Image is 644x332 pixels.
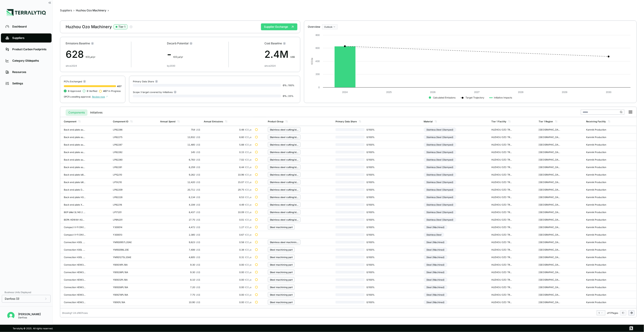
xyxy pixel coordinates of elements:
[249,234,250,236] sub: 2
[586,181,608,184] div: Kamnik Production
[491,241,513,244] div: HUZHOU OZO TRADE CO., LTD - [GEOGRAPHIC_DATA]
[270,128,298,131] div: Stainless steel cutting/stamping part
[196,226,200,229] span: US$
[268,120,283,123] div: Product Group
[424,127,456,132] div: Stainless Steel (Stamped)
[424,187,456,192] div: Stainless Steel (Stamped)
[160,211,200,214] div: 8,437
[249,129,250,131] sub: 2
[160,143,200,146] div: 11,485
[586,248,608,251] div: Kamnik Production
[66,42,95,45] div: Emissions Baseline
[315,60,320,63] text: 400
[270,158,298,161] div: Stainless steel cutting/stamping part
[249,249,250,252] sub: 2
[424,172,456,177] div: Stainless Steel (Stamped)
[424,142,456,147] div: Stainless Steel (Stamped)
[249,174,250,176] sub: 2
[245,158,251,161] span: tCO e
[103,90,108,92] span: 407
[290,55,295,58] span: US$
[86,55,95,58] span: t CO e/yr
[249,152,250,154] sub: 2
[64,203,86,206] div: Back end plate XB66L blind
[494,96,512,99] text: Initiative Impacts
[196,151,200,153] span: US$
[204,173,251,176] div: 10.96
[424,150,456,154] div: Stainless Steel (Stamped)
[92,95,108,98] span: Review now
[365,196,379,199] span: 0 / 100 %
[113,143,135,146] div: LP82287
[245,173,251,176] span: tCO e
[365,241,379,244] span: 0 / 100 %
[433,96,455,99] text: Calculated Emissions
[316,47,320,49] text: 600
[539,136,561,138] div: [GEOGRAPHIC_DATA]
[539,128,561,131] div: [GEOGRAPHIC_DATA]
[113,218,135,221] div: LP8N201
[586,241,608,244] div: Kamnik Production
[249,137,250,139] sub: 2
[64,188,86,191] div: Back end plate DW V3
[113,248,135,251] div: YM9S096L20E
[308,25,320,29] div: Overview
[167,64,175,67] div: by 2030
[424,210,456,214] div: Stainless Steel (Stamped)
[249,144,250,146] sub: 2
[196,203,200,206] span: US$
[204,188,251,191] div: 29.75
[336,120,357,123] div: Primary Data Share
[245,203,251,206] span: tCO e
[424,225,448,229] div: Steel (Machined)
[249,219,250,221] sub: 2
[196,196,200,199] span: US$
[249,212,250,214] sub: 2
[424,180,456,184] div: Stainless Steel (Stamped)
[160,248,200,251] div: 7,406
[160,196,200,199] div: 6,134
[204,248,251,251] div: 0.38
[491,166,513,169] div: HUZHOU OZO TRADE CO., LTD - [GEOGRAPHIC_DATA]
[167,42,193,45] div: Decarb Potential
[430,91,435,93] text: 2026
[113,173,135,176] div: LP1Q210
[288,84,294,87] span: / 100 %
[76,9,106,12] div: Huzhou Ozo Machinery
[586,218,608,221] div: Kamnik Production
[196,233,200,236] span: US$
[270,226,293,229] div: Steel machining part
[204,120,223,123] div: Annual Emissions
[283,84,287,87] span: 0 %
[249,204,250,206] sub: 2
[12,70,47,74] div: Resources
[204,128,251,131] div: 0.48
[365,181,379,184] span: 0 / 100 %
[539,196,561,199] div: [GEOGRAPHIC_DATA]
[64,120,76,123] div: Component
[196,218,200,221] span: US$
[249,197,250,199] sub: 2
[270,166,298,169] div: Stainless steel cutting/stamping part
[365,166,379,169] span: 0 / 100 %
[196,128,200,131] span: US$
[424,202,456,207] div: Stainless Steel (Stamped)
[204,218,251,221] div: 0.01
[311,58,313,65] text: tCO e
[245,248,251,251] span: tCO e
[316,34,320,36] text: 800
[424,232,444,237] div: Stainless Steel
[204,136,251,138] div: 6.60
[64,95,91,98] span: 0 PCFs awaiting approval.
[173,55,183,58] span: t CO e/yr
[311,59,313,60] tspan: 2
[491,120,506,123] div: Tier 1 Facility
[270,188,298,191] div: Stainless steel cutting/stamping part
[606,91,611,93] text: 2030
[249,182,250,184] sub: 2
[491,218,513,221] div: HUZHOU OZO TRADE CO., LTD - [GEOGRAPHIC_DATA]
[586,173,608,176] div: Kamnik Production
[249,242,250,244] sub: 2
[12,36,47,40] div: Suppliers
[113,233,135,236] div: Y300013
